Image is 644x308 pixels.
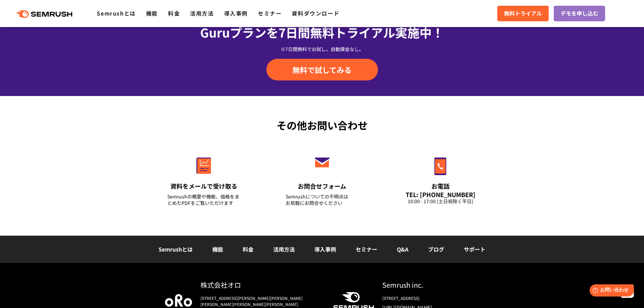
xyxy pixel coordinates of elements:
[266,59,378,80] a: 無料で試してみる
[167,193,240,206] div: Semrushの概要や機能、価格をまとめたPDFをご覧いただけます
[165,294,192,306] img: oro company
[397,245,408,253] a: Q&A
[497,6,549,21] a: 無料トライアル
[382,295,479,301] div: [STREET_ADDRESS]
[286,182,359,190] div: お問合せフォーム
[356,245,377,253] a: セミナー
[224,9,248,17] a: 導入事例
[314,245,336,253] a: 導入事例
[145,23,500,41] div: Guruプランを7日間
[243,245,254,253] a: 料金
[404,182,477,190] div: お電話
[97,9,136,17] a: Semrushとは
[292,9,339,17] a: 資料ダウンロード
[190,9,214,17] a: 活用方法
[168,9,180,17] a: 料金
[145,46,500,52] div: ※7日間無料でお試し。自動課金なし。
[382,280,479,290] div: Semrush inc.
[212,245,223,253] a: 機能
[273,245,295,253] a: 活用方法
[146,9,158,17] a: 機能
[404,198,477,205] div: 10:00 - 17:00 (土日祝除く平日)
[167,182,240,190] div: 資料をメールで受け取る
[159,245,193,253] a: Semrushとは
[258,9,282,17] a: セミナー
[428,245,444,253] a: ブログ
[554,6,605,21] a: デモを申し込む
[560,9,598,18] span: デモを申し込む
[504,9,542,18] span: 無料トライアル
[464,245,485,253] a: サポート
[584,282,637,301] iframe: Help widget launcher
[310,23,444,41] span: 無料トライアル実施中！
[271,143,373,215] a: お問合せフォーム Semrushについての不明点はお気軽にお問合せください
[286,193,359,206] div: Semrushについての不明点は お気軽にお問合せください
[145,118,500,133] div: その他お問い合わせ
[200,295,322,307] div: [STREET_ADDRESS][PERSON_NAME][PERSON_NAME][PERSON_NAME][PERSON_NAME][PERSON_NAME]
[292,65,352,75] span: 無料で試してみる
[404,191,477,198] div: TEL: [PHONE_NUMBER]
[200,280,322,290] div: 株式会社オロ
[153,143,255,215] a: 資料をメールで受け取る Semrushの概要や機能、価格をまとめたPDFをご覧いただけます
